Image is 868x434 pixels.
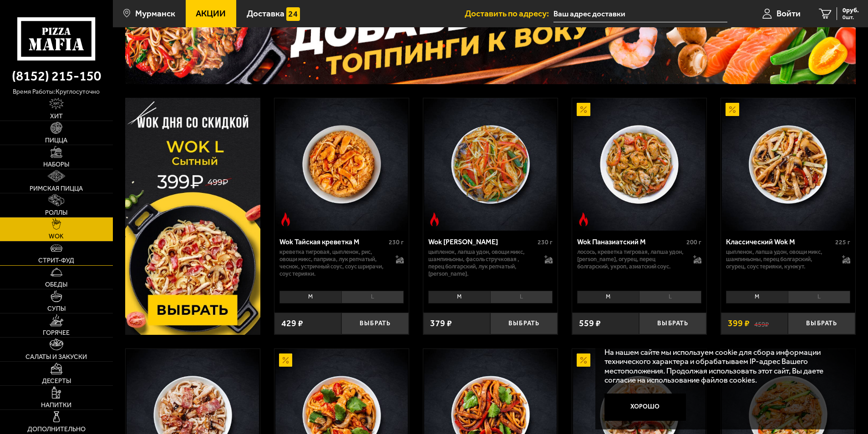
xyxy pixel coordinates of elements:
img: Классический Wok M [722,98,854,231]
a: АкционныйКлассический Wok M [721,98,855,231]
span: Пицца [45,137,67,144]
s: 459 ₽ [754,319,769,328]
button: Выбрать [788,313,855,335]
a: Острое блюдоWok Карри М [423,98,558,231]
img: Острое блюдо [279,212,293,226]
span: WOK [49,233,64,240]
span: Наборы [43,161,69,168]
span: 379 ₽ [430,319,452,328]
img: Острое блюдо [428,212,442,226]
span: Доставить по адресу: [465,9,553,18]
p: лосось, креветка тигровая, лапша удон, [PERSON_NAME], огурец, перец болгарский, укроп, азиатский ... [577,248,685,270]
img: Акционный [577,353,590,367]
span: Войти [777,9,801,18]
span: Акции [196,9,226,18]
span: 230 г [389,238,404,246]
li: L [490,291,553,303]
span: 225 г [835,238,850,246]
span: 230 г [538,238,553,246]
span: Супы [47,306,66,312]
li: L [639,291,701,303]
span: Дополнительно [27,426,86,433]
span: Обеды [45,282,67,288]
span: 559 ₽ [579,319,601,328]
span: 0 шт. [843,15,859,20]
span: Напитки [41,402,71,409]
p: цыпленок, лапша удон, овощи микс, шампиньоны, фасоль стручковая , перец болгарский, лук репчатый,... [428,248,536,278]
img: Wok Паназиатский M [573,98,706,231]
img: Акционный [279,353,293,367]
img: Острое блюдо [577,212,590,226]
li: M [428,291,490,303]
span: Десерты [42,378,71,384]
span: Стрит-фуд [38,257,74,264]
span: 0 руб. [843,7,859,14]
li: M [577,291,639,303]
div: Wok Тайская креветка M [279,237,386,246]
button: Хорошо [604,394,686,421]
button: Выбрать [639,313,706,335]
div: Wok [PERSON_NAME] [428,237,535,246]
span: 429 ₽ [281,319,303,328]
li: L [788,291,850,303]
li: M [279,291,341,303]
span: Доставка [247,9,284,18]
div: Классический Wok M [726,237,833,246]
span: Роллы [45,210,67,216]
input: Ваш адрес доставки [553,5,727,22]
img: Wok Карри М [424,98,557,231]
p: цыпленок, лапша удон, овощи микс, шампиньоны, перец болгарский, огурец, соус терияки, кунжут. [726,248,833,270]
span: Мурманск [135,9,175,18]
img: Wok Тайская креветка M [275,98,408,231]
span: Горячее [43,330,70,336]
img: Акционный [726,103,739,116]
button: Выбрать [341,313,409,335]
li: L [341,291,404,303]
span: Хит [50,113,63,120]
a: АкционныйОстрое блюдоWok Паназиатский M [572,98,706,231]
span: 200 г [686,238,701,246]
a: Острое блюдоWok Тайская креветка M [274,98,409,231]
li: M [726,291,788,303]
img: Акционный [577,103,590,116]
p: креветка тигровая, цыпленок, рис, овощи микс, паприка, лук репчатый, чеснок, устричный соус, соус... [279,248,387,278]
img: 15daf4d41897b9f0e9f617042186c801.svg [286,7,300,21]
span: Римская пицца [30,186,83,192]
span: 399 ₽ [728,319,750,328]
button: Выбрать [490,313,558,335]
span: Салаты и закуски [25,354,87,360]
div: Wok Паназиатский M [577,237,684,246]
p: На нашем сайте мы используем cookie для сбора информации технического характера и обрабатываем IP... [604,348,841,385]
